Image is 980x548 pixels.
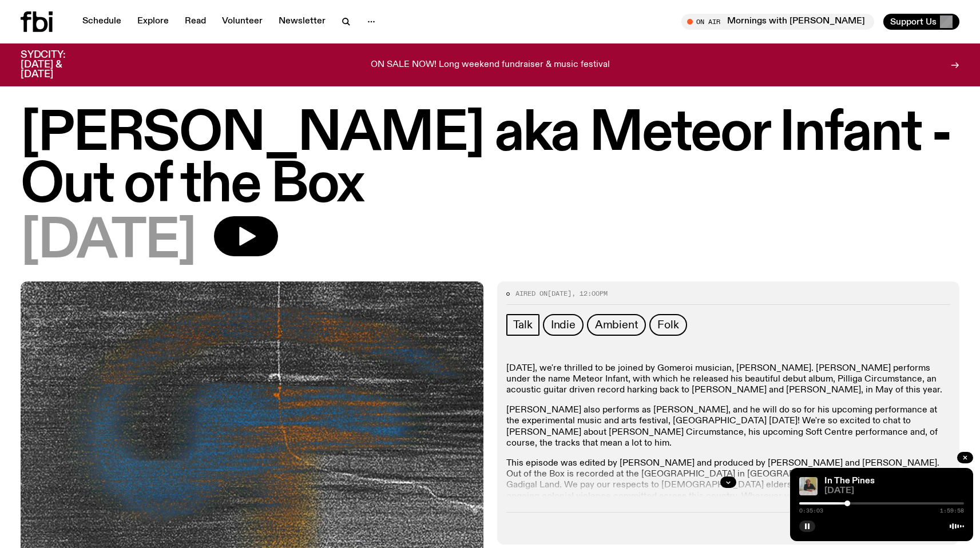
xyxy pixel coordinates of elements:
span: Ambient [595,319,638,331]
h1: [PERSON_NAME] aka Meteor Infant - Out of the Box [21,109,959,212]
p: This episode was edited by [PERSON_NAME] and produced by [PERSON_NAME] and [PERSON_NAME]. Out of ... [506,458,951,513]
span: [DATE] [824,487,964,495]
span: Aired on [515,289,547,298]
a: Folk [649,314,687,336]
a: Newsletter [272,14,332,30]
a: Read [178,14,213,30]
button: On AirMornings with [PERSON_NAME] [681,14,874,30]
p: [PERSON_NAME] also performs as [PERSON_NAME], and he will do so for his upcoming performance at t... [506,405,951,449]
span: Folk [657,319,679,331]
button: Support Us [883,14,959,30]
a: In The Pines [824,476,875,486]
a: Schedule [76,14,128,30]
span: 0:35:03 [799,508,823,514]
span: Indie [551,319,576,331]
p: [DATE], we're thrilled to be joined by Gomeroi musician, [PERSON_NAME]. [PERSON_NAME] performs un... [506,363,951,396]
a: Explore [130,14,176,30]
span: [DATE] [547,289,572,298]
span: [DATE] [21,216,196,268]
span: Support Us [890,17,937,27]
span: 1:59:58 [940,508,964,514]
p: ON SALE NOW! Long weekend fundraiser & music festival [371,60,610,70]
a: Ambient [587,314,646,336]
h3: SYDCITY: [DATE] & [DATE] [21,50,94,80]
a: Volunteer [215,14,269,30]
a: Talk [506,314,539,336]
span: , 12:00pm [572,289,608,298]
a: Indie [543,314,584,336]
span: Talk [513,319,533,331]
